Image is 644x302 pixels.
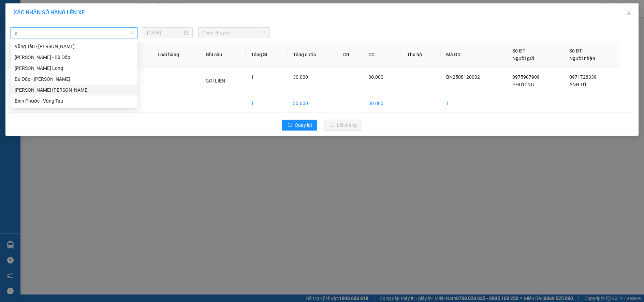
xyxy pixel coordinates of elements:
div: VP Bù Nho [6,6,60,14]
div: 30.000 [64,44,120,54]
span: Số ĐT [569,48,582,54]
span: ANH TÚ [569,82,586,87]
div: [PERSON_NAME] Long [15,64,133,72]
span: 0975907909 [512,74,540,80]
span: GOI LIÊN [206,78,225,84]
th: STT [7,42,36,68]
th: Thu hộ [401,42,440,68]
div: Bình Phước - Vũng Tàu [11,95,137,106]
span: Người gửi [512,56,534,61]
span: PHƯƠNG [512,82,534,87]
div: Bù Đốp - [PERSON_NAME] [15,75,133,83]
div: Bù Đốp - Hồ Chí Minh [11,74,137,85]
span: 30.000 [368,74,383,80]
span: Số ĐT [512,48,525,54]
div: Vũng Tàu - Bình Phước [11,41,137,52]
span: CC : [64,46,74,53]
button: Close [619,3,639,22]
th: Loại hàng [152,42,200,68]
th: Ghi chú [200,42,245,68]
td: 30.000 [363,94,401,113]
span: 0971728339 [569,74,597,80]
th: CR [338,42,363,68]
span: Chọn chuyến [202,28,266,38]
span: 1 [251,74,254,80]
th: Mã GD [441,42,507,68]
div: Hồ Chí Minh - Bù Đốp [11,52,137,63]
th: CC [363,42,401,68]
span: 30.000 [293,74,308,80]
td: 1 [441,94,507,113]
div: [PERSON_NAME] [PERSON_NAME] [15,86,133,94]
div: VP [PERSON_NAME] [65,6,120,22]
td: 1 [246,94,288,113]
td: 1 [7,68,36,94]
button: uploadLên hàng [324,120,362,131]
button: rollbackQuay lại [282,120,317,131]
th: Tổng cước [288,42,338,68]
span: close [626,10,632,15]
div: MERAP [65,22,120,30]
span: Người nhận [569,56,595,61]
input: 12/08/2025 [147,29,182,36]
span: Nhận: [65,6,82,14]
span: Quay lại [295,121,312,129]
div: Vũng Tàu - [PERSON_NAME] [15,43,133,50]
span: XÁC NHẬN SỐ HÀNG LÊN XE [14,9,85,16]
div: Bình Phước - Vũng Tàu [15,97,133,105]
td: 30.000 [288,94,338,113]
div: Hồ Chí Minh - Phước Long [11,63,137,74]
span: rollback [287,123,292,128]
th: Tổng SL [246,42,288,68]
span: Gửi: [6,6,16,14]
div: [PERSON_NAME] [6,14,60,22]
span: BN2508120002 [446,74,480,80]
div: [PERSON_NAME] - Bù Đốp [15,54,133,61]
div: Phước Long - Hồ Chí Minh [11,85,137,95]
